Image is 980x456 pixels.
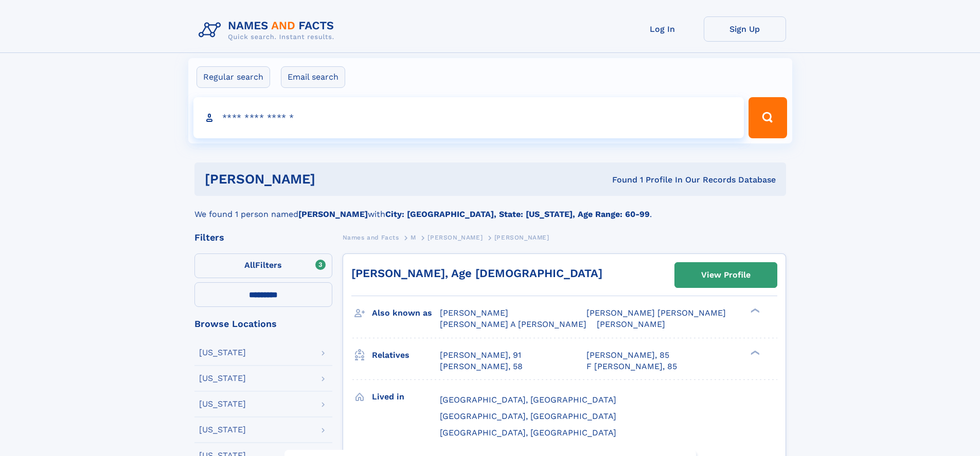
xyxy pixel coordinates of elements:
[440,319,586,329] span: [PERSON_NAME] A [PERSON_NAME]
[298,209,368,219] b: [PERSON_NAME]
[749,97,787,138] button: Search Button
[411,231,416,244] a: M
[385,209,650,219] b: City: [GEOGRAPHIC_DATA], State: [US_STATE], Age Range: 60-99
[199,426,246,434] div: [US_STATE]
[411,234,416,241] span: M
[199,374,246,382] div: [US_STATE]
[199,349,246,357] div: [US_STATE]
[197,66,270,88] label: Regular search
[586,308,726,318] span: [PERSON_NAME] [PERSON_NAME]
[427,234,483,241] span: [PERSON_NAME]
[440,308,508,318] span: [PERSON_NAME]
[194,16,343,44] img: Logo Names and Facts
[440,411,616,421] span: [GEOGRAPHIC_DATA], [GEOGRAPHIC_DATA]
[597,319,665,329] span: [PERSON_NAME]
[199,400,246,408] div: [US_STATE]
[621,16,704,42] a: Log In
[194,233,332,242] div: Filters
[440,395,616,405] span: [GEOGRAPHIC_DATA], [GEOGRAPHIC_DATA]
[675,263,777,287] a: View Profile
[205,173,464,186] h1: [PERSON_NAME]
[748,349,760,356] div: ❯
[372,304,440,322] h3: Also known as
[704,16,786,42] a: Sign Up
[440,350,521,361] a: [PERSON_NAME], 91
[194,196,786,221] div: We found 1 person named with .
[281,66,345,88] label: Email search
[586,361,677,372] a: F [PERSON_NAME], 85
[586,350,669,361] a: [PERSON_NAME], 85
[427,231,483,244] a: [PERSON_NAME]
[440,361,523,372] a: [PERSON_NAME], 58
[748,307,760,314] div: ❯
[372,388,440,406] h3: Lived in
[494,234,549,241] span: [PERSON_NAME]
[343,231,399,244] a: Names and Facts
[194,253,332,278] label: Filters
[701,263,751,287] div: View Profile
[244,260,255,270] span: All
[372,346,440,364] h3: Relatives
[351,267,602,280] a: [PERSON_NAME], Age [DEMOGRAPHIC_DATA]
[194,319,332,329] div: Browse Locations
[440,428,616,437] span: [GEOGRAPHIC_DATA], [GEOGRAPHIC_DATA]
[193,97,744,138] input: search input
[464,174,776,186] div: Found 1 Profile In Our Records Database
